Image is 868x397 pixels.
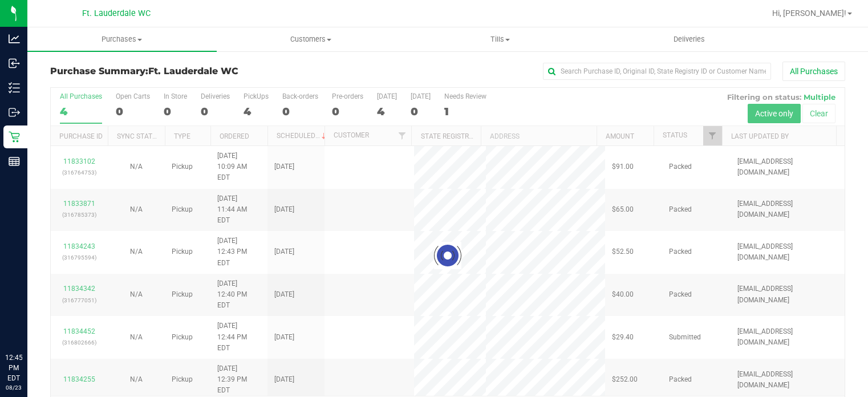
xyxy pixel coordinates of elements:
button: All Purchases [782,62,845,81]
span: Tills [406,34,594,44]
inline-svg: Outbound [9,107,20,118]
h3: Purchase Summary: [50,66,315,76]
a: Purchases [27,27,217,51]
iframe: Resource center [11,306,46,340]
p: 12:45 PM EDT [5,353,22,383]
inline-svg: Inventory [9,82,20,94]
inline-svg: Reports [9,156,20,167]
span: Hi, [PERSON_NAME]! [772,9,846,18]
inline-svg: Retail [9,131,20,143]
span: Customers [217,34,405,44]
input: Search Purchase ID, Original ID, State Registry ID or Customer Name... [543,63,771,80]
span: Purchases [27,34,217,44]
a: Customers [217,27,406,51]
p: 08/23 [5,383,22,392]
inline-svg: Analytics [9,33,20,44]
span: Deliveries [658,34,720,44]
a: Deliveries [595,27,784,51]
span: Ft. Lauderdale WC [82,9,151,18]
a: Tills [405,27,595,51]
inline-svg: Inbound [9,58,20,69]
span: Ft. Lauderdale WC [148,66,238,76]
